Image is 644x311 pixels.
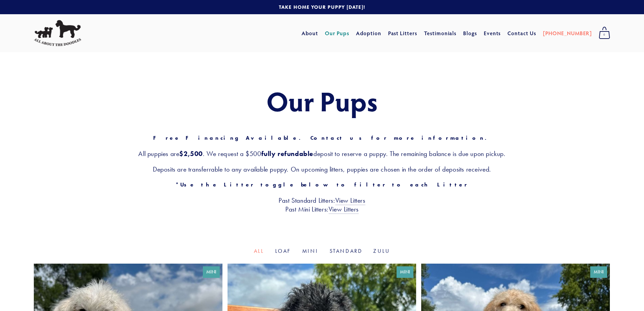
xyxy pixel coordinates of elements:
a: Mini [302,248,319,254]
a: All [254,248,264,254]
h3: Deposits are transferrable to any available puppy. On upcoming litters, puppies are chosen in the... [34,165,610,174]
strong: fully refundable [261,150,314,158]
a: Adoption [356,27,381,39]
strong: Free Financing Available. Contact us for more information. [153,135,491,141]
h3: Past Standard Litters: Past Mini Litters: [34,196,610,214]
strong: *Use the Litter toggle below to filter to each Litter [175,181,469,188]
a: View Litters [329,205,359,214]
a: Our Pups [325,27,350,39]
strong: $2,500 [179,150,203,158]
a: Loaf [275,248,291,254]
a: Standard [330,248,363,254]
a: Testimonials [424,27,457,39]
a: Past Litters [388,29,418,37]
a: Events [484,27,501,39]
h3: All puppies are . We request a $500 deposit to reserve a puppy. The remaining balance is due upon... [34,149,610,158]
a: Blogs [463,27,477,39]
a: 0 items in cart [595,25,614,42]
img: All About The Doodles [34,20,81,46]
a: About [302,27,318,39]
a: Zulu [373,248,390,254]
a: Contact Us [507,27,536,39]
span: 0 [599,30,610,39]
a: View Litters [335,196,365,205]
h1: Our Pups [34,86,610,116]
a: [PHONE_NUMBER] [543,27,592,39]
